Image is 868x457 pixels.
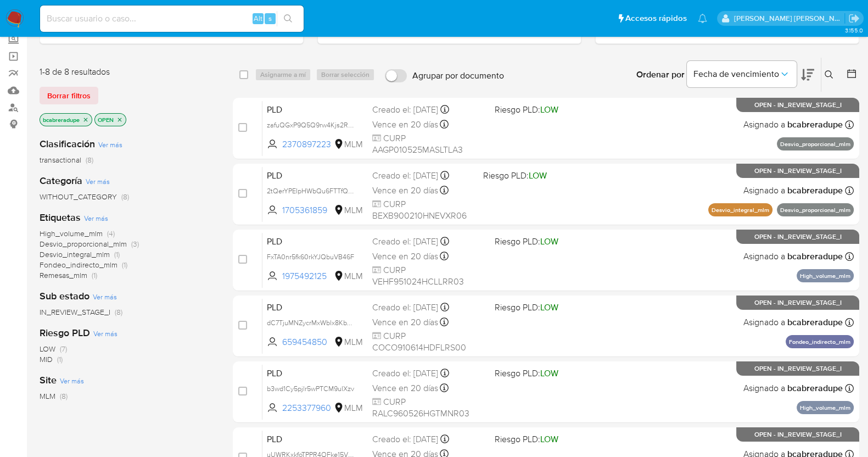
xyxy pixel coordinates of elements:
[844,26,863,35] span: 3.155.0
[734,13,845,24] p: baltazar.cabreradupeyron@mercadolibre.com.mx
[698,14,707,23] a: Notificaciones
[40,12,304,26] input: Buscar usuario o caso...
[848,13,860,24] a: Salir
[254,13,262,24] span: Alt
[625,13,687,24] span: Accesos rápidos
[268,13,272,24] span: s
[277,11,299,26] button: search-icon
